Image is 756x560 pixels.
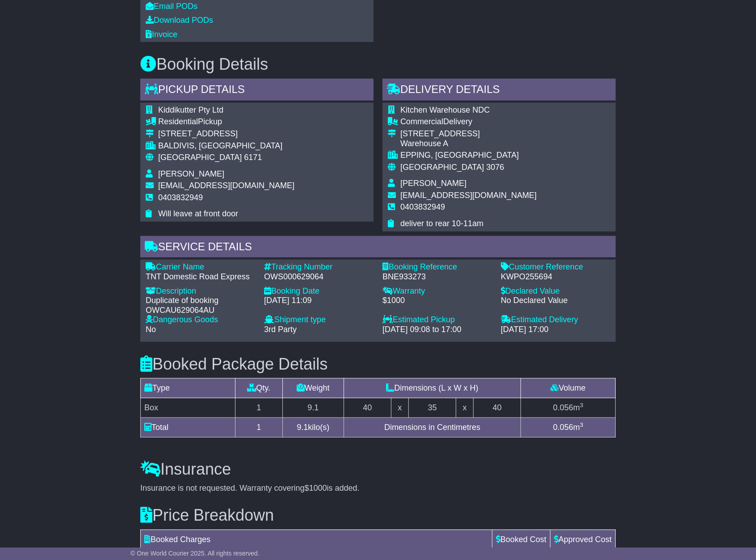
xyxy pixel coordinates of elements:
[400,151,537,160] div: EPPING, [GEOGRAPHIC_DATA]
[501,262,610,272] div: Customer Reference
[158,153,242,162] span: [GEOGRAPHIC_DATA]
[282,418,344,438] td: kilo(s)
[158,105,223,114] span: Kiddikutter Pty Ltd
[140,55,616,73] h3: Booking Details
[382,286,492,296] div: Warranty
[146,2,197,11] a: Email PODs
[264,286,374,296] div: Booking Date
[409,398,456,418] td: 35
[400,202,445,211] span: 0403832949
[400,191,537,200] span: [EMAIL_ADDRESS][DOMAIN_NAME]
[141,530,492,549] td: Booked Charges
[264,262,374,272] div: Tracking Number
[382,272,492,282] div: BNE933273
[400,179,466,188] span: [PERSON_NAME]
[140,79,374,103] div: Pickup Details
[400,117,537,127] div: Delivery
[456,398,473,418] td: x
[140,355,616,373] h3: Booked Package Details
[141,398,235,418] td: Box
[382,262,492,272] div: Booking Reference
[158,141,294,151] div: BALDIVIS, [GEOGRAPHIC_DATA]
[282,379,344,398] td: Weight
[492,530,550,549] td: Booked Cost
[158,117,294,127] div: Pickup
[400,163,484,172] span: [GEOGRAPHIC_DATA]
[140,236,616,260] div: Service Details
[146,30,177,39] a: Invoice
[140,460,616,478] h3: Insurance
[235,398,282,418] td: 1
[264,315,374,325] div: Shipment type
[146,272,255,282] div: TNT Domestic Road Express
[264,325,297,334] span: 3rd Party
[244,153,262,162] span: 6171
[521,398,616,418] td: m
[158,209,238,218] span: Will leave at front door
[580,421,584,428] sup: 3
[158,169,224,178] span: [PERSON_NAME]
[521,379,616,398] td: Volume
[486,163,504,172] span: 3076
[553,403,573,412] span: 0.056
[235,379,282,398] td: Qty.
[305,484,327,493] span: $1000
[158,117,198,126] span: Residential
[264,272,374,282] div: OWS000629064
[501,296,610,306] div: No Declared Value
[264,296,374,306] div: [DATE] 11:09
[474,398,521,418] td: 40
[344,379,521,398] td: Dimensions (L x W x H)
[501,325,610,335] div: [DATE] 17:00
[146,262,255,272] div: Carrier Name
[140,506,616,524] h3: Price Breakdown
[141,418,235,438] td: Total
[382,315,492,325] div: Estimated Pickup
[382,296,492,306] div: $1000
[501,286,610,296] div: Declared Value
[297,423,308,432] span: 9.1
[400,117,443,126] span: Commercial
[400,105,490,114] span: Kitchen Warehouse NDC
[235,418,282,438] td: 1
[130,550,260,557] span: © One World Courier 2025. All rights reserved.
[158,193,203,202] span: 0403832949
[146,315,255,325] div: Dangerous Goods
[344,398,391,418] td: 40
[146,286,255,296] div: Description
[550,530,615,549] td: Approved Cost
[400,219,483,228] span: deliver to rear 10-11am
[400,139,537,149] div: Warehouse A
[344,418,521,438] td: Dimensions in Centimetres
[501,315,610,325] div: Estimated Delivery
[140,484,616,493] div: Insurance is not requested. Warranty covering is added.
[553,423,573,432] span: 0.056
[400,129,537,139] div: [STREET_ADDRESS]
[521,418,616,438] td: m
[146,16,213,25] a: Download PODs
[146,325,156,334] span: No
[158,129,294,139] div: [STREET_ADDRESS]
[141,379,235,398] td: Type
[382,79,616,103] div: Delivery Details
[501,272,610,282] div: KWPO255694
[391,398,408,418] td: x
[146,296,255,315] div: Duplicate of booking OWCAU629064AU
[158,181,294,190] span: [EMAIL_ADDRESS][DOMAIN_NAME]
[580,402,584,408] sup: 3
[382,325,492,335] div: [DATE] 09:08 to 17:00
[282,398,344,418] td: 9.1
